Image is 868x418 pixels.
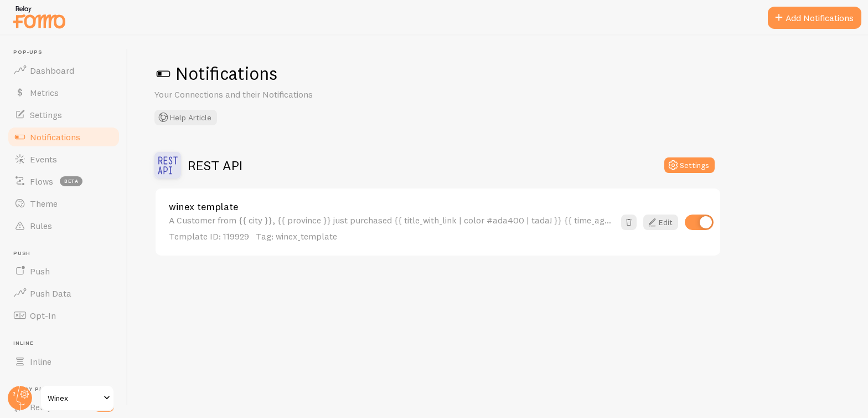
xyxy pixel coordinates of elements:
span: Inline [30,356,51,367]
span: Push Data [30,288,71,299]
a: Push [7,260,121,282]
div: A Customer from {{ city }}, {{ province }} just purchased {{ title_with_link | color #ada400 | ta... [169,215,614,242]
span: Notifications [30,131,80,142]
a: Inline [7,350,121,373]
h1: Notifications [154,62,841,85]
h2: REST API [188,157,242,174]
a: Opt-In [7,304,121,327]
span: Template ID: 119929 [169,231,249,242]
span: Theme [30,198,58,209]
span: Rules [30,220,52,231]
a: Theme [7,192,121,215]
a: Notifications [7,126,121,148]
a: Dashboard [7,59,121,81]
a: winex template [169,202,614,212]
span: Opt-In [30,310,56,321]
span: Push [13,250,121,257]
span: Pop-ups [13,49,121,56]
img: fomo-relay-logo-orange.svg [12,3,67,31]
span: Flows [30,176,53,187]
a: Flows beta [7,170,121,192]
a: Winex [40,385,115,411]
span: Inline [13,340,121,347]
button: Settings [664,157,715,173]
a: Push Data [7,282,121,304]
span: Metrics [30,87,59,98]
a: Edit [643,215,678,230]
span: Events [30,154,57,165]
span: Winex [48,391,100,405]
a: Settings [7,104,121,126]
span: Settings [30,109,62,120]
span: beta [60,176,82,186]
a: Rules [7,215,121,237]
span: Dashboard [30,65,74,76]
a: Events [7,148,121,170]
a: Metrics [7,81,121,104]
span: Push [30,266,50,277]
p: Your Connections and their Notifications [154,88,420,101]
button: Help Article [154,110,217,125]
span: Tag: winex_template [256,231,337,242]
img: REST API [154,152,181,179]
